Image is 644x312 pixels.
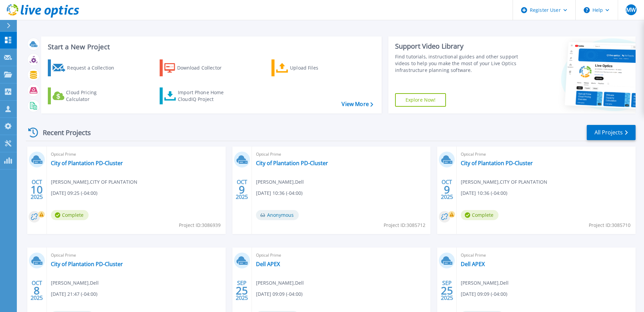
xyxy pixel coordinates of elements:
span: 10 [31,187,43,192]
div: Cloud Pricing Calculator [66,89,120,103]
a: Dell APEX [461,261,485,267]
a: Cloud Pricing Calculator [48,87,123,104]
div: Recent Projects [26,124,100,141]
span: [DATE] 09:09 (-04:00) [256,290,302,298]
div: SEP 2025 [441,278,453,303]
a: City of Plantation PD-Cluster [51,261,123,267]
span: Optical Prime [461,252,632,259]
a: City of Plantation PD-Cluster [461,160,533,166]
span: Anonymous [256,210,299,220]
span: [PERSON_NAME] , Dell [256,279,304,287]
div: SEP 2025 [235,278,248,303]
span: Project ID: 3085710 [589,222,631,229]
a: Dell APEX [256,261,280,267]
span: 25 [236,288,248,293]
div: OCT 2025 [235,177,248,202]
span: MW [626,7,636,12]
a: Request a Collection [48,59,123,76]
div: Find tutorials, instructional guides and other support videos to help you make the most of your L... [395,53,521,74]
a: View More [342,101,373,107]
span: Complete [51,210,89,220]
span: Optical Prime [256,151,427,158]
a: All Projects [587,125,636,140]
span: [PERSON_NAME] , CITY OF PLANTATION [51,178,137,186]
span: Optical Prime [461,151,632,158]
a: Explore Now! [395,93,446,107]
span: Optical Prime [51,252,222,259]
span: [DATE] 10:36 (-04:00) [461,189,507,197]
span: [PERSON_NAME] , Dell [256,178,304,186]
div: OCT 2025 [30,177,43,202]
div: Import Phone Home CloudIQ Project [178,89,230,103]
a: City of Plantation PD-Cluster [51,160,123,166]
div: Upload Files [290,61,344,75]
div: OCT 2025 [441,177,453,202]
div: Support Video Library [395,42,521,51]
span: Project ID: 3085712 [384,222,425,229]
span: Optical Prime [256,252,427,259]
span: Complete [461,210,498,220]
div: Download Collector [177,61,231,75]
span: [DATE] 09:09 (-04:00) [461,290,507,298]
span: 25 [441,288,453,293]
span: [DATE] 09:25 (-04:00) [51,189,97,197]
div: OCT 2025 [30,278,43,303]
span: [PERSON_NAME] , Dell [51,279,99,287]
div: Request a Collection [67,61,121,75]
span: Project ID: 3086939 [179,222,221,229]
span: [PERSON_NAME] , Dell [461,279,509,287]
span: [DATE] 10:36 (-04:00) [256,189,302,197]
a: Download Collector [160,59,235,76]
span: 9 [239,187,245,192]
span: 9 [444,187,450,192]
span: Optical Prime [51,151,222,158]
span: [PERSON_NAME] , CITY OF PLANTATION [461,178,547,186]
span: 8 [34,288,40,293]
a: Upload Files [271,59,347,76]
a: City of Plantation PD-Cluster [256,160,328,166]
h3: Start a New Project [48,43,373,51]
span: [DATE] 21:47 (-04:00) [51,290,97,298]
